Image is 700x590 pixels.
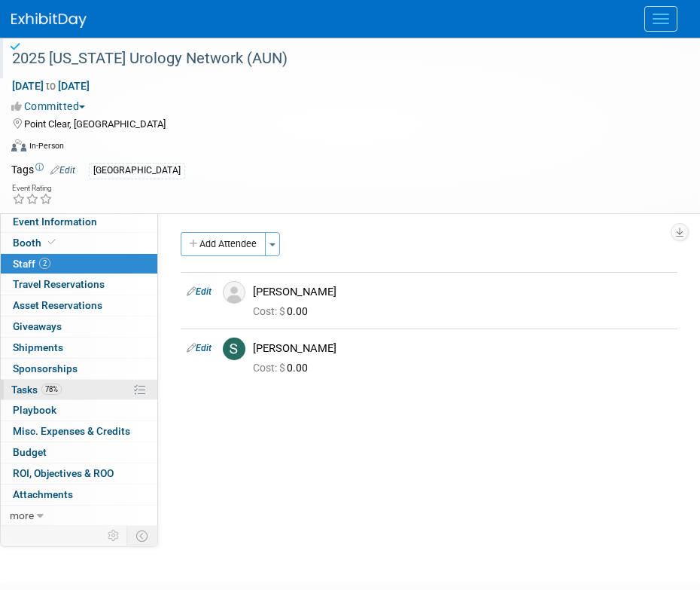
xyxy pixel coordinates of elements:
span: [DATE] [DATE] [11,79,90,93]
span: ROI, Objectives & ROO [13,467,114,479]
span: Misc. Expenses & Credits [13,425,130,437]
span: Event Information [13,216,97,228]
div: Event Rating [12,185,53,192]
span: Asset Reservations [13,299,102,311]
a: Playbook [1,400,157,420]
div: 2025 [US_STATE] Urology Network (AUN) [7,45,670,72]
a: Giveaways [1,316,157,337]
a: Misc. Expenses & Credits [1,421,157,442]
img: S.jpg [223,338,245,360]
td: Toggle Event Tabs [127,526,158,546]
a: Booth [1,233,157,253]
div: [PERSON_NAME] [253,285,671,299]
span: Playbook [13,404,56,416]
a: Shipments [1,338,157,358]
a: Staff2 [1,254,157,274]
span: Sponsorships [13,362,78,374]
div: [PERSON_NAME] [253,341,671,356]
a: Edit [187,286,212,297]
i: Booth reservation complete [48,238,56,246]
div: In-Person [29,140,64,151]
span: Giveaways [13,320,62,332]
a: Budget [1,442,157,463]
button: Menu [644,6,677,32]
a: Asset Reservations [1,295,157,316]
a: Attachments [1,485,157,505]
span: Point Clear, [GEOGRAPHIC_DATA] [24,118,166,130]
span: 0.00 [253,362,314,374]
img: Format-Inperson.png [11,139,26,151]
td: Personalize Event Tab Strip [101,526,127,546]
span: Budget [13,446,47,458]
a: Edit [50,165,75,176]
span: Cost: $ [253,305,287,317]
span: Booth [13,237,59,249]
div: Event Format [11,137,681,160]
img: ExhibitDay [11,13,87,28]
a: Sponsorships [1,359,157,379]
a: Travel Reservations [1,274,157,295]
span: Cost: $ [253,362,287,374]
button: Add Attendee [181,232,266,256]
div: [GEOGRAPHIC_DATA] [89,163,185,179]
span: Staff [13,258,50,270]
span: Travel Reservations [13,278,105,290]
td: Tags [11,162,75,179]
a: more [1,506,157,526]
span: 0.00 [253,305,314,317]
img: Associate-Profile-5.png [223,281,245,304]
button: Committed [11,99,91,114]
a: Tasks78% [1,380,157,400]
span: Tasks [11,384,62,396]
span: to [44,80,58,92]
span: Shipments [13,341,63,353]
a: Event Information [1,212,157,232]
span: Attachments [13,488,73,500]
span: 78% [41,384,62,395]
span: more [10,509,34,521]
span: 2 [39,258,50,269]
a: Edit [187,343,212,353]
a: ROI, Objectives & ROO [1,463,157,484]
